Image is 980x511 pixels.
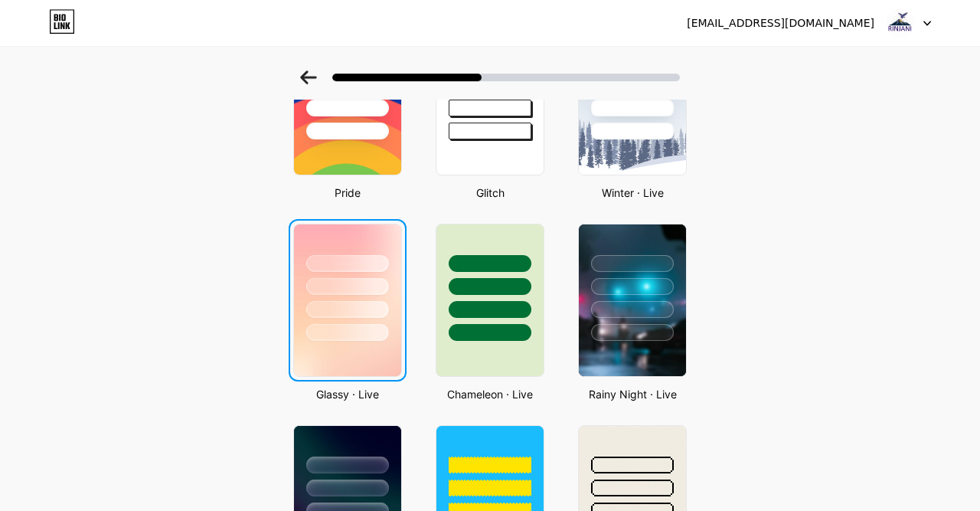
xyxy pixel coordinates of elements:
[687,15,874,31] div: [EMAIL_ADDRESS][DOMAIN_NAME]
[289,185,407,201] div: Pride
[573,386,691,402] div: Rainy Night · Live
[431,185,549,201] div: Glitch
[886,8,915,38] img: transformasirinjani
[431,386,549,402] div: Chameleon · Live
[573,185,691,201] div: Winter · Live
[289,386,407,402] div: Glassy · Live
